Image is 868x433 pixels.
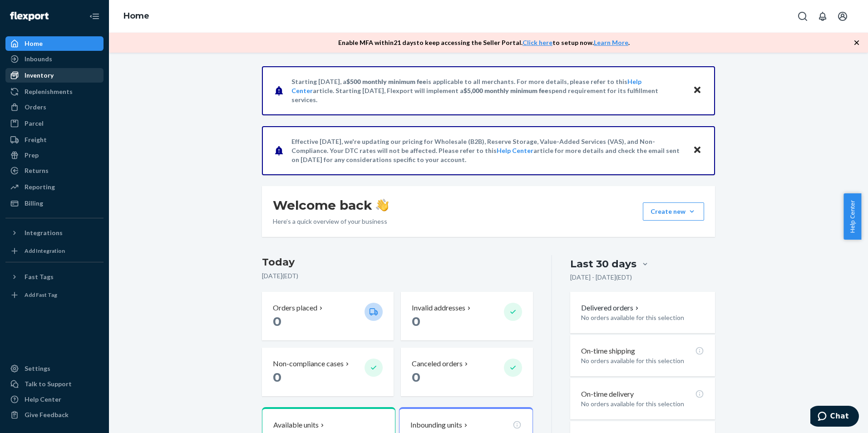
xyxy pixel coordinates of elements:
a: Add Fast Tag [5,288,104,302]
div: Orders [25,103,46,112]
button: Help Center [843,193,861,240]
p: Orders placed [273,303,317,313]
div: Parcel [25,119,44,128]
img: hand-wave emoji [376,199,389,212]
button: Close Navigation [85,7,104,25]
button: Open Search Box [794,7,812,25]
div: Fast Tags [25,272,54,281]
a: Billing [5,196,104,211]
button: Give Feedback [5,408,104,422]
div: Returns [25,166,49,175]
p: On-time shipping [581,346,635,356]
p: Enable MFA within 21 days to keep accessing the Seller Portal. to setup now. . [338,38,630,47]
h3: Today [262,255,533,270]
a: Orders [5,100,104,114]
p: Available units [273,420,319,430]
a: Help Center [5,392,104,407]
span: 0 [412,369,420,385]
a: Click here [523,39,552,46]
p: [DATE] - [DATE] ( EDT ) [570,273,632,282]
span: 0 [412,314,420,329]
div: Inbounds [25,54,52,64]
ol: breadcrumbs [116,3,157,30]
div: Billing [25,199,43,208]
div: Replenishments [25,87,73,96]
p: Canceled orders [412,359,463,369]
button: Create new [643,202,704,221]
div: Settings [25,364,50,373]
p: On-time delivery [581,389,634,399]
p: Starting [DATE], a is applicable to all merchants. For more details, please refer to this article... [291,77,684,104]
a: Reporting [5,180,104,194]
button: Canceled orders 0 [401,348,533,396]
a: Help Center [497,147,533,154]
a: Home [5,36,104,51]
a: Inventory [5,68,104,83]
div: Help Center [25,395,61,404]
div: Prep [25,151,39,160]
p: Here’s a quick overview of your business [273,217,389,226]
p: Invalid addresses [412,303,465,313]
button: Talk to Support [5,377,104,391]
button: Orders placed 0 [262,292,394,340]
button: Open notifications [814,7,832,25]
a: Parcel [5,116,104,131]
p: Inbounding units [410,420,462,430]
div: Integrations [25,228,63,237]
p: No orders available for this selection [581,313,704,322]
button: Invalid addresses 0 [401,292,533,340]
p: No orders available for this selection [581,356,704,365]
a: Returns [5,163,104,178]
div: Add Fast Tag [25,291,57,299]
p: No orders available for this selection [581,399,704,408]
button: Close [691,84,703,97]
a: Add Integration [5,244,104,258]
a: Learn More [594,39,628,46]
div: Home [25,39,43,48]
div: Reporting [25,182,55,192]
div: Give Feedback [25,410,69,419]
div: Last 30 days [570,257,636,271]
a: Home [123,11,149,21]
button: Close [691,144,703,157]
a: Inbounds [5,52,104,66]
button: Open account menu [833,7,852,25]
h1: Welcome back [273,197,389,213]
span: 0 [273,369,281,385]
img: Flexport logo [10,12,49,21]
span: $500 monthly minimum fee [346,78,426,85]
a: Settings [5,361,104,376]
button: Integrations [5,226,104,240]
button: Fast Tags [5,270,104,284]
div: Talk to Support [25,379,72,389]
button: Non-compliance cases 0 [262,348,394,396]
div: Inventory [25,71,54,80]
a: Replenishments [5,84,104,99]
button: Delivered orders [581,303,641,313]
iframe: Opens a widget where you can chat to one of our agents [810,406,859,428]
span: $5,000 monthly minimum fee [464,87,548,94]
a: Freight [5,133,104,147]
span: 0 [273,314,281,329]
p: Effective [DATE], we're updating our pricing for Wholesale (B2B), Reserve Storage, Value-Added Se... [291,137,684,164]
div: Add Integration [25,247,65,255]
a: Prep [5,148,104,162]
div: Freight [25,135,47,144]
p: Non-compliance cases [273,359,344,369]
p: [DATE] ( EDT ) [262,271,533,280]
